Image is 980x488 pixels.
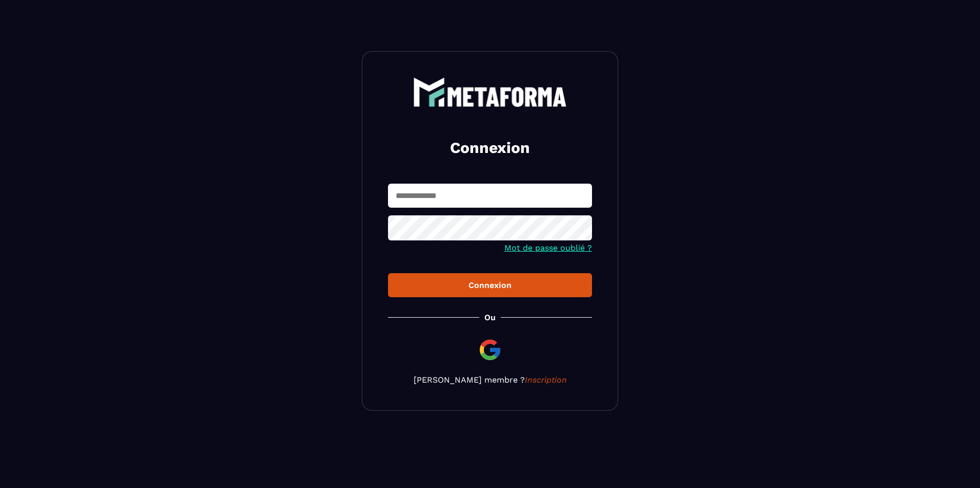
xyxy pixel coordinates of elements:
[388,375,592,385] p: [PERSON_NAME] membre ?
[400,138,580,158] h2: Connexion
[504,243,592,253] a: Mot de passe oublié ?
[525,375,567,385] a: Inscription
[396,280,584,290] div: Connexion
[484,313,496,322] p: Ou
[478,338,502,362] img: google
[413,77,567,107] img: logo
[388,77,592,107] a: logo
[388,273,592,297] button: Connexion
